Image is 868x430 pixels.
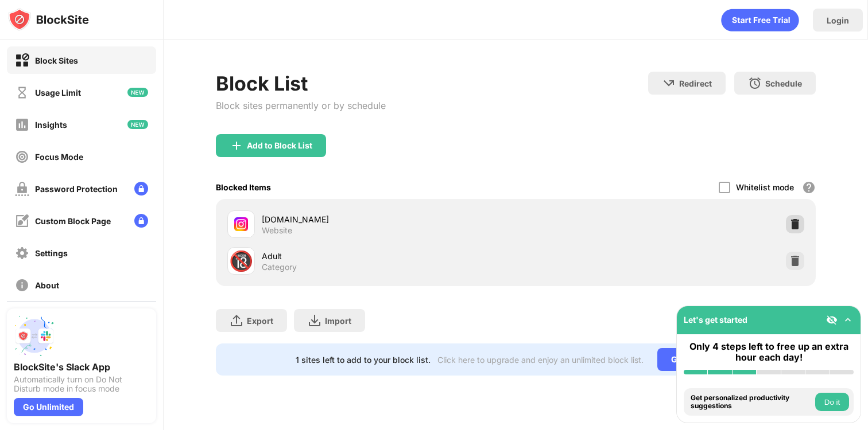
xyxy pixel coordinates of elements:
[35,152,83,162] div: Focus Mode
[842,314,854,326] img: omni-setup-toggle.svg
[15,246,29,260] img: settings-off.svg
[216,100,386,111] div: Block sites permanently or by schedule
[262,262,297,272] div: Category
[229,249,253,273] div: 🔞
[296,355,431,365] div: 1 sites left to add to your block list.
[262,225,292,236] div: Website
[35,216,111,226] div: Custom Block Page
[262,213,516,225] div: [DOMAIN_NAME]
[826,314,838,326] img: eye-not-visible.svg
[35,248,68,258] div: Settings
[684,341,854,363] div: Only 4 steps left to free up an extra hour each day!
[14,398,83,416] div: Go Unlimited
[134,182,148,196] img: lock-menu.svg
[247,141,312,150] div: Add to Block List
[14,375,149,393] div: Automatically turn on Do Not Disturb mode in focus mode
[815,393,849,411] button: Do it
[216,72,386,95] div: Block List
[35,280,59,290] div: About
[15,118,29,132] img: insights-off.svg
[15,278,29,292] img: about-off.svg
[736,182,794,192] div: Whitelist mode
[684,315,747,325] div: Let's get started
[127,120,148,129] img: new-icon.svg
[247,316,273,326] div: Export
[721,9,799,32] div: animation
[134,214,148,228] img: lock-menu.svg
[234,217,248,231] img: favicons
[14,361,149,373] div: BlockSite's Slack App
[15,150,29,164] img: focus-off.svg
[216,182,271,192] div: Blocked Items
[8,8,89,31] img: logo-blocksite.svg
[35,88,81,97] div: Usage Limit
[827,15,849,25] div: Login
[15,53,29,68] img: block-on.svg
[657,348,736,371] div: Go Unlimited
[15,85,29,100] img: time-usage-off.svg
[35,184,118,194] div: Password Protection
[679,79,712,88] div: Redirect
[325,316,351,326] div: Import
[765,79,802,88] div: Schedule
[262,250,516,262] div: Adult
[35,56,78,65] div: Block Sites
[14,315,55,357] img: push-slack.svg
[15,182,29,196] img: password-protection-off.svg
[437,355,644,365] div: Click here to upgrade and enjoy an unlimited block list.
[127,88,148,97] img: new-icon.svg
[35,120,67,130] div: Insights
[15,214,29,228] img: customize-block-page-off.svg
[691,394,812,411] div: Get personalized productivity suggestions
